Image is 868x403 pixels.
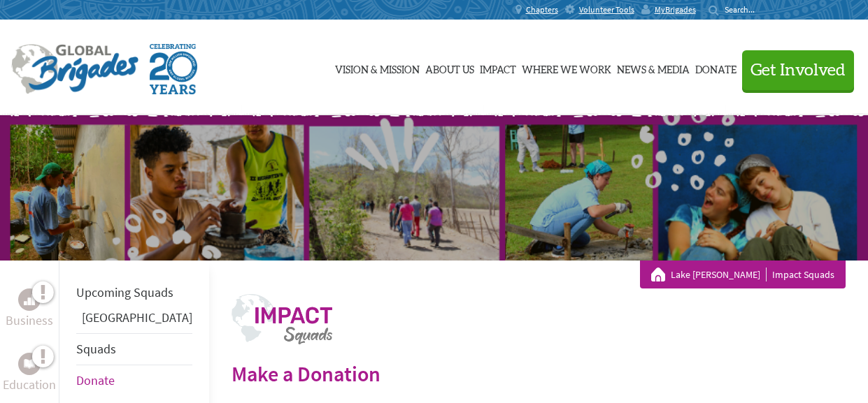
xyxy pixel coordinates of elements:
[232,361,846,386] h2: Make a Donation
[24,359,35,369] img: Education
[742,50,854,90] button: Get Involved
[18,353,41,375] div: Education
[651,268,834,281] div: Impact Squads
[18,288,41,311] div: Business
[480,33,516,103] a: Impact
[76,277,192,308] li: Upcoming Squads
[76,341,116,357] a: Squads
[695,33,737,103] a: Donate
[526,4,558,15] span: Chapters
[6,311,53,330] p: Business
[76,284,173,300] a: Upcoming Squads
[335,33,420,103] a: Vision & Mission
[82,309,192,325] a: [GEOGRAPHIC_DATA]
[750,62,846,79] span: Get Involved
[3,353,56,395] a: EducationEducation
[232,294,332,344] img: logo-impact.png
[11,44,138,94] img: Global Brigades Logo
[6,288,53,330] a: BusinessBusiness
[76,372,115,388] a: Donate
[617,33,690,103] a: News & Media
[150,44,197,94] img: Global Brigades Celebrating 20 Years
[76,308,192,333] li: Belize
[725,4,764,15] input: Search...
[671,268,767,281] a: Lake [PERSON_NAME]
[24,294,35,305] img: Business
[522,33,611,103] a: Where We Work
[655,4,696,15] span: MyBrigades
[425,33,474,103] a: About Us
[579,4,634,15] span: Volunteer Tools
[76,365,192,396] li: Donate
[3,375,56,395] p: Education
[76,333,192,365] li: Squads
